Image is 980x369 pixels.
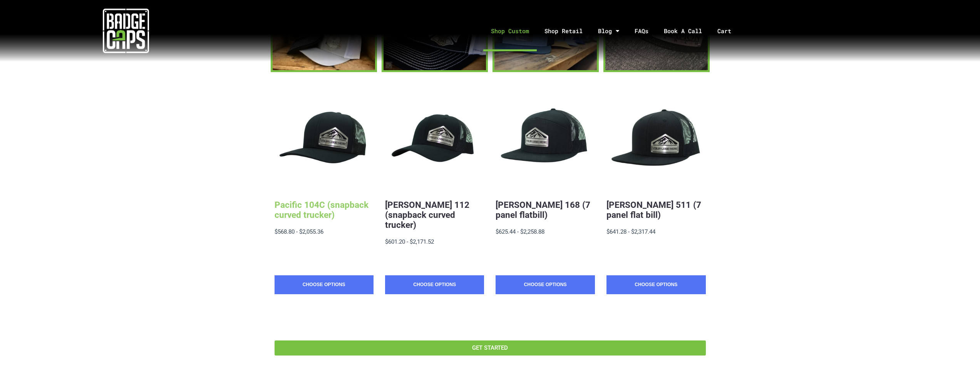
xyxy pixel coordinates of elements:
[483,11,537,51] a: Shop Custom
[941,332,980,369] iframe: Chat Widget
[606,200,701,220] a: [PERSON_NAME] 511 (7 panel flat bill)
[496,91,595,190] button: BadgeCaps - Richardson 168
[275,228,323,235] span: $568.80 - $2,055.36
[590,11,627,51] a: Blog
[275,200,369,220] a: Pacific 104C (snapback curved trucker)
[606,91,705,190] button: BadgeCaps - Richardson 511
[710,11,749,51] a: Cart
[472,345,508,351] span: GET STARTED
[385,200,469,230] a: [PERSON_NAME] 112 (snapback curved trucker)
[385,91,484,190] button: BadgeCaps - Richardson 112
[496,228,544,235] span: $625.44 - $2,258.88
[606,228,655,235] span: $641.28 - $2,317.44
[385,238,434,245] span: $601.20 - $2,171.52
[385,275,484,295] a: Choose Options
[103,8,149,54] img: badgecaps white logo with green acccent
[275,340,706,356] a: GET STARTED
[627,11,656,51] a: FAQs
[496,275,595,295] a: Choose Options
[606,275,705,295] a: Choose Options
[537,11,590,51] a: Shop Retail
[275,91,374,190] button: BadgeCaps - Pacific 104C
[656,11,710,51] a: Book A Call
[275,275,374,295] a: Choose Options
[252,11,980,51] nav: Menu
[496,200,590,220] a: [PERSON_NAME] 168 (7 panel flatbill)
